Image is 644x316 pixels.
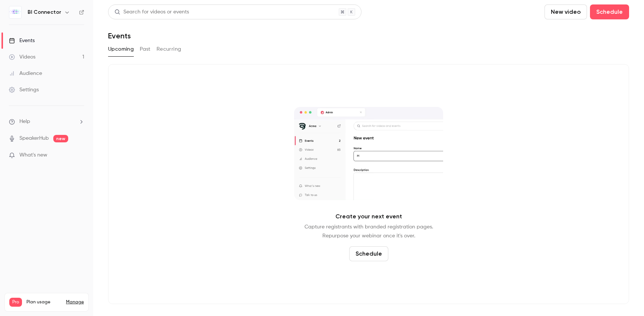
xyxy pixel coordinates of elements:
[9,37,35,44] div: Events
[53,135,68,142] span: new
[19,151,47,159] span: What's new
[28,9,61,16] h6: BI Connector
[9,118,84,126] li: help-dropdown-opener
[140,43,151,55] button: Past
[19,135,49,142] a: SpeakerHub
[9,86,39,94] div: Settings
[304,222,433,240] p: Capture registrants with branded registration pages. Repurpose your webinar once it's over.
[66,299,84,305] a: Manage
[157,43,181,55] button: Recurring
[590,4,629,19] button: Schedule
[26,299,61,305] span: Plan usage
[544,4,587,19] button: New video
[9,70,42,77] div: Audience
[9,6,21,18] img: BI Connector
[9,298,22,307] span: Pro
[335,212,402,221] p: Create your next event
[108,31,131,40] h1: Events
[349,246,388,261] button: Schedule
[114,8,189,16] div: Search for videos or events
[19,118,30,126] span: Help
[9,53,35,61] div: Videos
[108,43,134,55] button: Upcoming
